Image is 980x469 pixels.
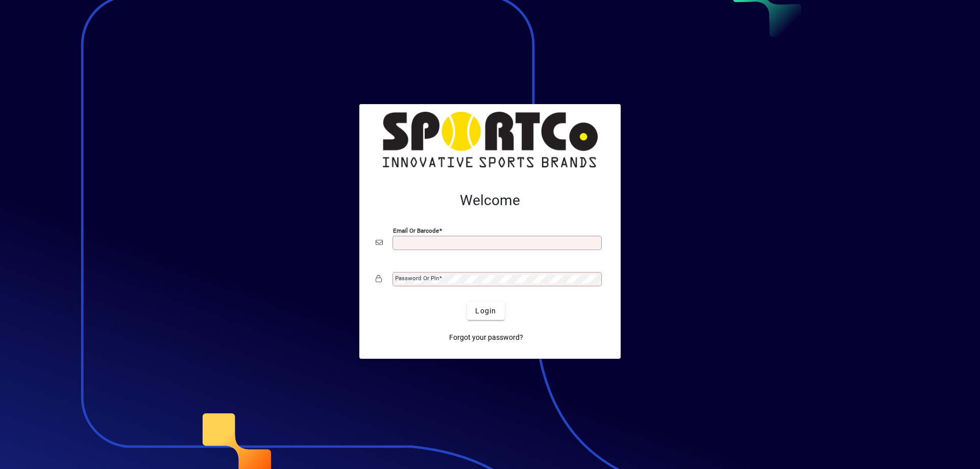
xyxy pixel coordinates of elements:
[449,332,523,343] span: Forgot your password?
[393,227,439,234] mat-label: Email or Barcode
[376,192,604,209] h2: Welcome
[395,275,439,282] mat-label: Password or Pin
[475,306,496,316] span: Login
[445,328,527,347] a: Forgot your password?
[467,302,504,320] button: Login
